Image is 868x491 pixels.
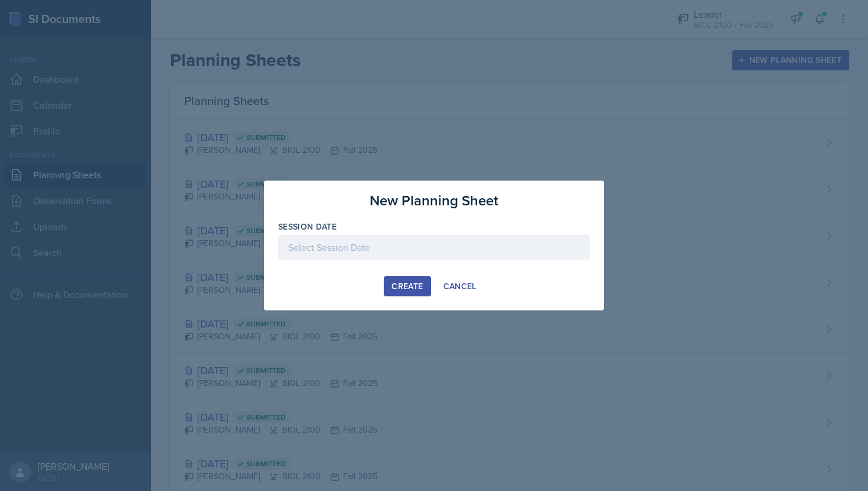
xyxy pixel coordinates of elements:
[384,276,430,296] button: Create
[436,276,484,296] button: Cancel
[443,281,477,291] div: Cancel
[391,281,423,291] div: Create
[278,221,337,233] label: Session Date
[370,190,498,211] h3: New Planning Sheet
